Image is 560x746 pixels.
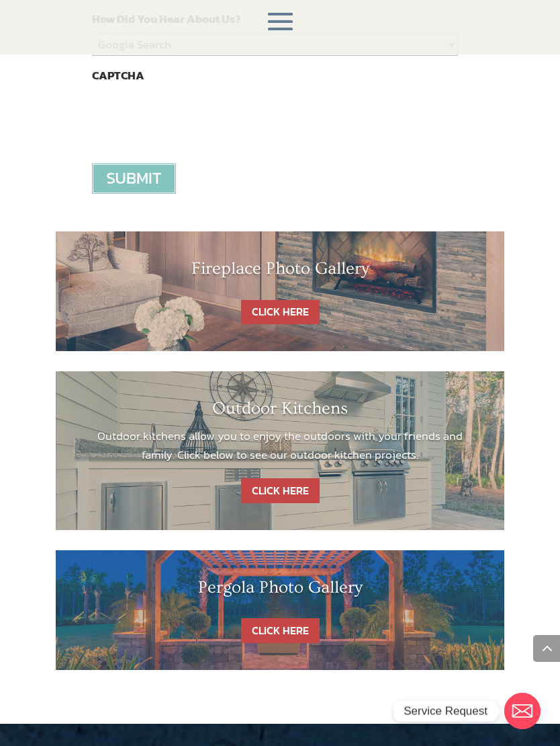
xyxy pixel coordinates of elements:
p: Outdoor kitchens allow you to enjoy the outdoors with your friends and family. Click below to see... [83,426,477,465]
a: CLICK HERE [241,300,320,325]
h1: Outdoor Kitchens [83,398,477,426]
h1: Fireplace Photo Gallery [83,258,477,286]
a: CLICK HERE [241,478,320,503]
h1: Pergola Photo Gallery [83,577,477,605]
a: Email [504,693,541,729]
label: CAPTCHA [92,68,144,83]
a: CLICK HERE [241,618,320,643]
input: Submit [92,163,176,194]
iframe: reCAPTCHA [92,89,296,142]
